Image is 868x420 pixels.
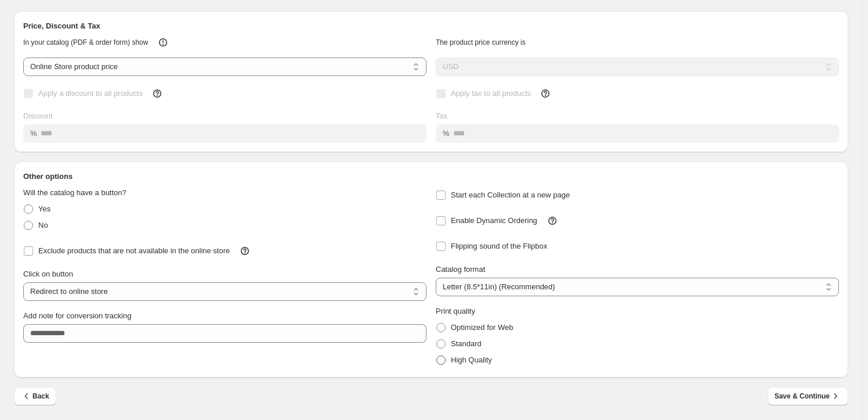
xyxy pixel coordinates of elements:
[23,311,131,320] span: Add note for conversion tracking
[23,270,73,278] span: Click on button
[23,38,148,46] span: In your catalog (PDF & order form) show
[451,339,482,348] span: Standard
[23,188,126,197] span: Will the catalog have a button?
[23,20,839,32] h2: Price, Discount & Tax
[38,204,50,213] span: Yes
[38,89,143,98] span: Apply a discount to all products
[436,307,475,315] span: Print quality
[38,221,48,229] span: No
[436,265,485,274] span: Catalog format
[451,191,570,199] span: Start each Collection at a new page
[775,390,841,402] span: Save & Continue
[21,390,49,402] span: Back
[30,129,37,138] span: %
[38,246,230,255] span: Exclude products that are not available in the online store
[436,38,526,46] span: The product price currency is
[451,242,547,250] span: Flipping sound of the Flipbox
[451,216,537,225] span: Enable Dynamic Ordering
[14,387,56,405] button: Back
[451,89,531,98] span: Apply tax to all products
[436,112,447,120] span: Tax
[451,323,513,332] span: Optimized for Web
[23,171,839,182] h2: Other options
[23,112,53,120] span: Discount
[443,129,450,138] span: %
[451,356,492,364] span: High Quality
[768,387,848,405] button: Save & Continue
